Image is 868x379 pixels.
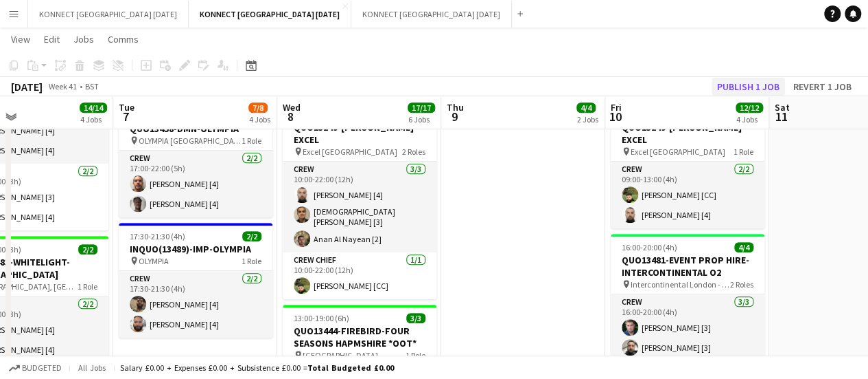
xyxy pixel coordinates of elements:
[119,102,272,217] app-job-card: 17:00-22:00 (5h)2/2QUO13458-DMN-OLYMPIA OLYMPIA [GEOGRAPHIC_DATA]1 RoleCrew2/217:00-22:00 (5h)[PE...
[408,102,435,113] span: 17/17
[611,162,764,228] app-card-role: Crew2/209:00-13:00 (4h)[PERSON_NAME] [CC][PERSON_NAME] [4]
[117,109,134,124] span: 7
[11,80,43,94] div: [DATE]
[5,30,36,48] a: View
[577,114,598,124] div: 2 Jobs
[242,256,261,266] span: 1 Role
[38,30,65,48] a: Edit
[734,147,753,157] span: 1 Role
[119,271,272,338] app-card-role: Crew2/217:30-21:30 (4h)[PERSON_NAME] [4][PERSON_NAME] [4]
[119,223,272,338] app-job-card: 17:30-21:30 (4h)2/2INQUO(13489)-IMP-OLYMPIA OLYMPIA1 RoleCrew2/217:30-21:30 (4h)[PERSON_NAME] [4]...
[120,362,394,373] div: Salary £0.00 + Expenses £0.00 + Subsistence £0.00 =
[85,81,99,91] div: BST
[281,109,301,124] span: 8
[249,114,270,124] div: 4 Jobs
[447,101,464,113] span: Thu
[712,78,785,96] button: Publish 1 job
[78,244,97,255] span: 2/2
[736,102,763,113] span: 12/12
[108,33,139,45] span: Comms
[445,109,464,124] span: 9
[303,350,378,360] span: [GEOGRAPHIC_DATA]
[576,102,596,113] span: 4/4
[11,33,30,45] span: View
[734,242,753,252] span: 4/4
[44,33,60,45] span: Edit
[406,350,425,360] span: 1 Role
[130,231,185,241] span: 17:30-21:30 (4h)
[80,102,107,113] span: 14/14
[283,325,436,349] h3: QUO13444-FIREBIRD-FOUR SEASONS HAPMSHIRE *OOT*
[631,279,730,290] span: Intercontinental London - [GEOGRAPHIC_DATA], [STREET_ADDRESS]
[283,101,301,113] span: Wed
[139,256,169,266] span: OLYMPIA
[611,121,764,146] h3: QUO13249-[PERSON_NAME]-EXCEL
[75,362,108,373] span: All jobs
[78,281,97,292] span: 1 Role
[402,147,425,157] span: 2 Roles
[73,33,94,45] span: Jobs
[788,78,857,96] button: Revert 1 job
[294,313,349,323] span: 13:00-19:00 (6h)
[119,243,272,255] h3: INQUO(13489)-IMP-OLYMPIA
[248,102,268,113] span: 7/8
[631,147,725,157] span: Excel [GEOGRAPHIC_DATA]
[283,121,436,146] h3: QUO13249-[PERSON_NAME]-EXCEL
[611,101,622,113] span: Fri
[119,151,272,217] app-card-role: Crew2/217:00-22:00 (5h)[PERSON_NAME] [4][PERSON_NAME] [4]
[189,1,351,28] button: KONNECT [GEOGRAPHIC_DATA] [DATE]
[45,81,80,91] span: Week 41
[609,109,622,124] span: 10
[7,360,64,376] button: Budgeted
[303,147,397,157] span: Excel [GEOGRAPHIC_DATA]
[80,114,106,124] div: 4 Jobs
[775,101,790,113] span: Sat
[611,254,764,279] h3: QUO13481-EVENT PROP HIRE-INTERCONTINENTAL O2
[283,252,436,299] app-card-role: Crew Chief1/110:00-22:00 (12h)[PERSON_NAME] [CC]
[242,231,261,241] span: 2/2
[408,114,434,124] div: 6 Jobs
[622,242,677,252] span: 16:00-20:00 (4h)
[736,114,762,124] div: 4 Jobs
[773,109,790,124] span: 11
[307,362,394,373] span: Total Budgeted £0.00
[351,1,512,28] button: KONNECT [GEOGRAPHIC_DATA] [DATE]
[283,162,436,252] app-card-role: Crew3/310:00-22:00 (12h)[PERSON_NAME] [4][DEMOGRAPHIC_DATA][PERSON_NAME] [3]Anan Al Nayean [2]
[22,363,62,373] span: Budgeted
[68,30,99,48] a: Jobs
[242,136,261,146] span: 1 Role
[119,101,134,113] span: Tue
[139,136,242,146] span: OLYMPIA [GEOGRAPHIC_DATA]
[102,30,144,48] a: Comms
[406,313,425,323] span: 3/3
[28,1,189,28] button: KONNECT [GEOGRAPHIC_DATA] [DATE]
[611,101,764,228] app-job-card: 09:00-13:00 (4h)2/2QUO13249-[PERSON_NAME]-EXCEL Excel [GEOGRAPHIC_DATA]1 RoleCrew2/209:00-13:00 (...
[730,279,753,290] span: 2 Roles
[283,101,436,299] app-job-card: 10:00-22:00 (12h)4/4QUO13249-[PERSON_NAME]-EXCEL Excel [GEOGRAPHIC_DATA]2 RolesCrew3/310:00-22:00...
